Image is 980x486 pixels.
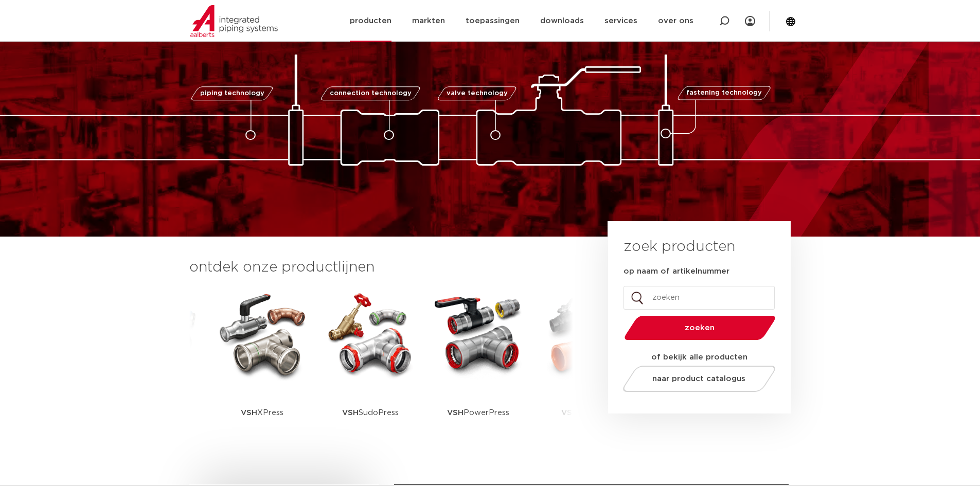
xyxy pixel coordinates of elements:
[623,237,735,257] h3: zoek producten
[447,409,464,417] strong: VSH
[216,288,309,445] a: VSHXPress
[652,375,745,383] span: naar product catalogus
[189,257,573,278] h3: ontdek onze productlijnen
[620,315,779,341] button: zoeken
[447,90,508,97] span: valve technology
[241,409,257,417] strong: VSH
[342,381,399,445] p: SudoPress
[623,266,729,277] label: op naam of artikelnummer
[651,324,749,332] span: zoeken
[447,381,509,445] p: PowerPress
[324,288,417,445] a: VSHSudoPress
[540,288,633,445] a: VSHShurjoint
[623,286,775,310] input: zoeken
[329,90,411,97] span: connection technology
[342,409,359,417] strong: VSH
[241,381,283,445] p: XPress
[432,288,525,445] a: VSHPowerPress
[620,366,778,392] a: naar product catalogus
[686,90,762,97] span: fastening technology
[651,353,747,361] strong: of bekijk alle producten
[200,90,264,97] span: piping technology
[561,409,578,417] strong: VSH
[561,381,611,445] p: Shurjoint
